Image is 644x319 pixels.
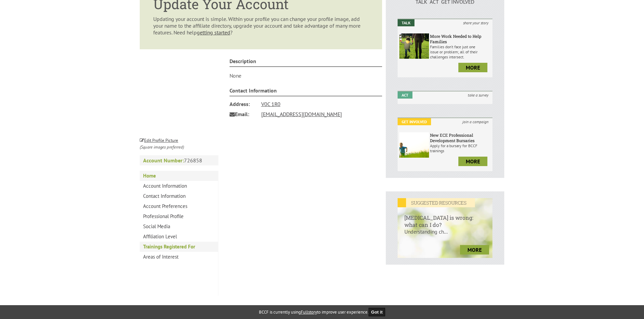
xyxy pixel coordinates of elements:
[430,143,491,153] p: Apply for a bursary for BCCF trainings
[140,221,218,232] a: Social Media
[398,118,431,125] em: Get Involved
[230,58,382,67] h4: Description
[140,155,218,165] p: 726858
[460,245,489,255] a: more
[140,144,184,150] i: (Square images preferred)
[430,33,491,44] h6: More Work Needed to Help Families
[140,232,218,242] a: Affiliation Level
[230,99,257,109] span: Address
[140,181,218,191] a: Account Information
[140,252,218,262] a: Areas of Interest
[458,118,492,125] i: join a campaign
[230,109,257,119] span: Email
[459,19,492,26] i: share your story
[140,242,218,252] a: Trainings Registered For
[230,87,382,96] h4: Contact Information
[261,111,342,117] a: [EMAIL_ADDRESS][DOMAIN_NAME]
[398,19,414,26] em: Talk
[301,309,317,315] a: Fullstory
[140,171,218,181] a: Home
[398,91,412,99] em: Act
[398,207,492,228] h6: [MEDICAL_DATA] is wrong: what can I do?
[398,198,475,207] em: SUGGESTED RESOURCES
[398,228,492,242] p: Understanding ch...
[197,29,230,36] a: getting started
[261,101,280,107] a: V0C 1R0
[230,72,382,79] p: None
[140,191,218,201] a: Contact Information
[140,211,218,221] a: Professional Profile
[458,63,487,72] a: more
[140,137,178,143] small: Edit Profile Picture
[464,91,492,99] i: take a survey
[430,44,491,59] p: Families don’t face just one issue or problem; all of their challenges intersect.
[140,136,178,143] a: Edit Profile Picture
[430,132,491,143] h6: New ECE Professional Development Bursaries
[143,157,184,164] strong: Account Number:
[369,308,385,316] button: Got it
[140,201,218,211] a: Account Preferences
[458,157,487,166] a: more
